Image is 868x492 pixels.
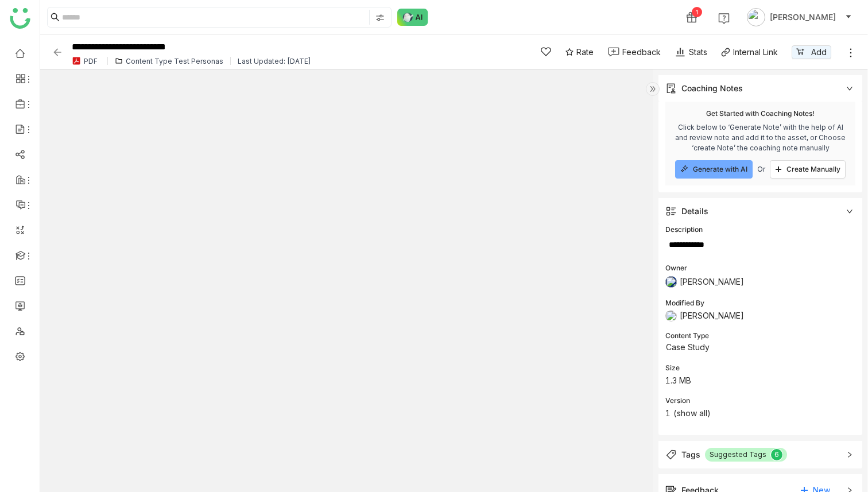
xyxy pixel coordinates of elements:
a: show all [677,408,707,418]
div: Version [665,396,855,406]
div: Click below to ‘Generate Note’ with the help of AI and review note and add it to the asset, or Ch... [672,122,848,153]
button: Add [792,45,831,59]
img: feedback-1.svg [608,47,619,57]
div: PDF [84,57,98,65]
img: avatar [747,8,765,26]
span: [PERSON_NAME] [770,11,836,24]
div: Details [658,198,862,224]
img: ask-buddy-normal.svg [397,9,428,26]
img: 61307121755ca5673e314e4d [665,310,677,321]
div: Get Started with Coaching Notes! [706,109,815,119]
span: ( ) [673,408,711,419]
span: Or [757,164,765,175]
img: help.svg [718,13,730,24]
div: Coaching Notes [681,82,743,95]
img: 619b7b4f13e9234403e7079e [665,276,677,288]
img: back [52,47,63,58]
button: [PERSON_NAME] [745,8,854,26]
p: 6 [774,449,779,460]
div: Content Type [665,331,855,342]
div: Size [665,363,855,374]
div: 1.3 MB [665,375,855,386]
span: Rate [576,46,594,58]
div: Coaching Notes [658,75,862,102]
div: Feedback [622,46,661,58]
div: [PERSON_NAME] [665,310,855,321]
span: [PERSON_NAME] [680,277,744,286]
img: stats.svg [675,47,686,58]
span: Generate with AI [693,165,747,174]
div: TagsSuggested Tags [658,441,862,468]
span: Add [811,46,827,59]
div: Stats [675,46,707,58]
div: Owner [665,263,855,274]
img: logo [10,8,30,29]
div: Last Updated: [DATE] [238,57,311,65]
button: Create Manually [770,160,846,179]
nz-badge-sup: 6 [771,449,782,460]
div: Modified By [665,298,855,309]
img: pdf.svg [72,56,81,65]
div: Suggested Tags [710,450,766,460]
div: 1 [692,7,702,17]
button: Generate with AI [675,160,753,179]
div: Tags [681,448,700,461]
img: search-type.svg [375,13,385,22]
div: Content Type Test Personas [126,57,223,65]
div: Internal Link [733,46,778,58]
div: 1 [665,408,855,419]
nz-select-item: Case Study [666,339,791,356]
div: Description [665,224,855,235]
img: folder.svg [115,57,123,65]
div: Details [681,205,708,218]
span: Create Manually [786,165,840,174]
